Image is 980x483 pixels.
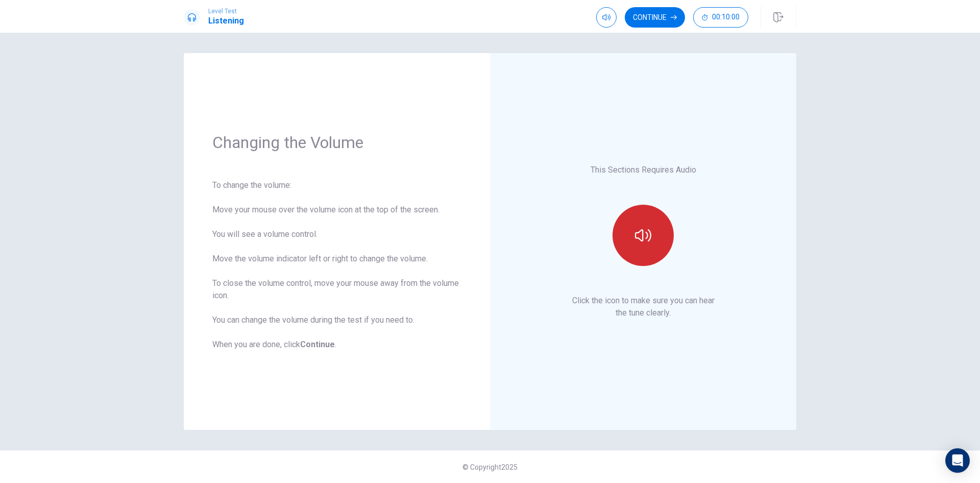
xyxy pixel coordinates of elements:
[212,132,461,153] h1: Changing the Volume
[945,448,970,473] div: Open Intercom Messenger
[208,15,244,27] h1: Listening
[212,179,461,351] div: To change the volume: Move your mouse over the volume icon at the top of the screen. You will see...
[625,7,685,28] button: Continue
[712,13,740,21] span: 00:10:00
[300,340,335,349] b: Continue
[208,8,244,15] span: Level Test
[693,7,748,28] button: 00:10:00
[462,463,518,471] span: © Copyright 2025
[572,295,715,319] p: Click the icon to make sure you can hear the tune clearly.
[591,164,696,176] p: This Sections Requires Audio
